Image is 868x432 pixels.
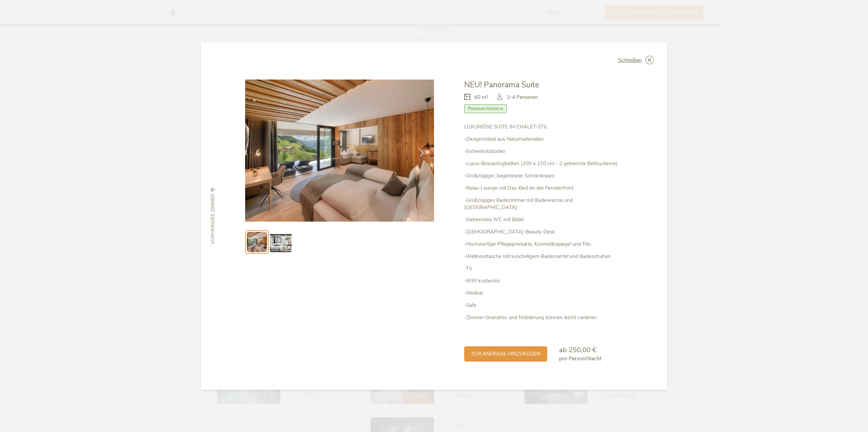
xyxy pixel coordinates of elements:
p: LUXURIÖSE SUITE IM CHALET-STIL [464,123,623,131]
span: vorheriges Zimmer [210,194,216,244]
p: -WIFI kostenlos [464,277,623,284]
img: Preview [270,231,292,253]
p: -Relax-Lounge mit Day-Bed an der Fensterfront [464,185,623,192]
p: -Hochwertige Pflegeprodukte, Kosmetikspiegel und Fön [464,241,623,248]
p: -Eichenholzboden [464,148,623,155]
p: -Getrenntes WC mit Bidet [464,216,623,223]
p: -Zimmer-Grundriss und Möblierung können leicht variieren [464,314,623,321]
p: -Großzügiges Badezimmer mit Badewanne und [GEOGRAPHIC_DATA] [464,197,623,211]
span: 2-4 Personen [507,94,538,101]
p: -Minibar [464,290,623,297]
p: -Wellnesstasche mit kuscheligem Bademantel und Badeschuhen [464,253,623,260]
p: -Luxus-Boxspringbetten (200 x 210 cm - 2 getrennte Bettsysteme) [464,160,623,167]
p: -[DEMOGRAPHIC_DATA]-Beauty-Desk [464,228,623,236]
img: NEU! Panorama Suite [245,80,434,222]
span: NEU! Panorama Suite [464,80,539,90]
p: -Großzügiger, begehbarer Schrankraum [464,172,623,179]
p: -Designmöbel aus Naturmaterialien [464,136,623,143]
p: -Safe [464,302,623,309]
span: 60 m² [474,94,488,101]
img: Preview [247,232,267,252]
p: -TV [464,265,623,272]
span: Premium Inclusive [464,104,507,113]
